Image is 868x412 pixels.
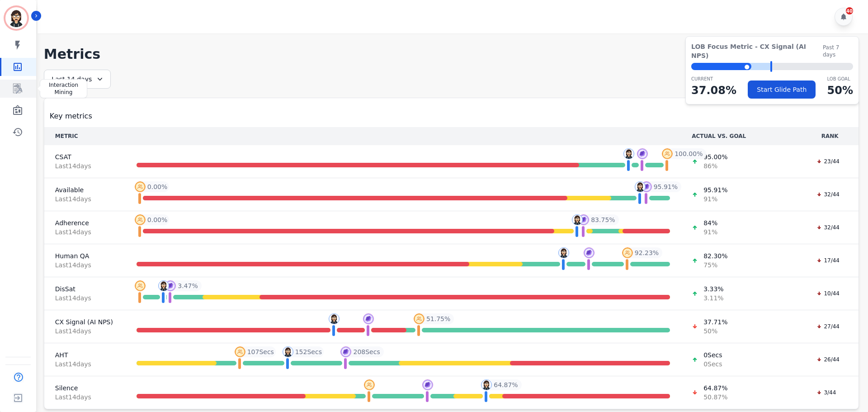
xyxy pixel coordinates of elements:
[55,260,115,270] span: Last 14 day s
[572,214,583,225] img: profile-pic
[55,327,115,336] span: Last 14 day s
[703,350,722,360] span: 0 Secs
[55,393,115,402] span: Last 14 day s
[691,42,823,60] span: LOB Focus Metric - CX Signal (AI NPS)
[703,218,717,227] span: 84 %
[703,185,727,194] span: 95.91 %
[55,317,115,327] span: CX Signal (AI NPS)
[44,127,126,145] th: METRIC
[635,248,659,257] span: 92.23 %
[353,347,380,356] span: 208 Secs
[637,148,648,159] img: profile-pic
[44,70,111,89] div: Last 14 days
[703,317,727,327] span: 37.71 %
[55,227,115,237] span: Last 14 day s
[55,294,115,303] span: Last 14 day s
[703,360,722,369] span: 0 Secs
[691,63,751,70] div: ⬤
[147,182,167,191] span: 0.00 %
[703,393,727,402] span: 50.87 %
[812,256,844,265] div: 17/44
[5,7,27,29] img: Bordered avatar
[55,161,115,170] span: Last 14 day s
[703,152,727,161] span: 95.00 %
[691,76,736,82] p: CURRENT
[481,379,492,390] img: profile-pic
[364,379,375,390] img: profile-pic
[823,44,853,58] span: Past 7 days
[178,281,198,290] span: 3.47 %
[846,7,853,14] div: 40
[662,148,673,159] img: profile-pic
[44,46,859,62] h1: Metrics
[135,181,146,192] img: profile-pic
[812,322,844,331] div: 27/44
[623,148,634,159] img: profile-pic
[414,313,425,324] img: profile-pic
[812,355,844,364] div: 26/44
[55,185,115,194] span: Available
[147,215,167,224] span: 0.00 %
[827,82,853,99] p: 50 %
[622,247,633,258] img: profile-pic
[135,280,146,291] img: profile-pic
[235,346,245,357] img: profile-pic
[635,181,646,192] img: profile-pic
[165,280,176,291] img: profile-pic
[827,76,853,82] p: LOB Goal
[135,214,146,225] img: profile-pic
[363,313,374,324] img: profile-pic
[703,327,727,336] span: 50 %
[426,314,450,323] span: 51.75 %
[812,190,844,199] div: 32/44
[703,194,727,204] span: 91 %
[748,81,816,99] button: Start Glide Path
[703,251,727,260] span: 82.30 %
[55,194,115,204] span: Last 14 day s
[703,384,727,393] span: 64.87 %
[55,218,115,227] span: Adherence
[247,347,274,356] span: 107 Secs
[55,384,115,393] span: Silence
[812,289,844,298] div: 10/44
[703,284,723,294] span: 3.33 %
[55,251,115,260] span: Human QA
[578,214,589,225] img: profile-pic
[675,149,703,158] span: 100.00 %
[329,313,340,324] img: profile-pic
[812,223,844,232] div: 32/44
[584,247,594,258] img: profile-pic
[641,181,652,192] img: profile-pic
[691,82,736,99] p: 37.08 %
[422,379,433,390] img: profile-pic
[558,247,569,258] img: profile-pic
[50,111,92,122] span: Key metrics
[295,347,322,356] span: 152 Secs
[812,157,844,166] div: 23/44
[801,127,859,145] th: RANK
[703,161,727,170] span: 86 %
[654,182,678,191] span: 95.91 %
[703,260,727,270] span: 75 %
[703,227,717,237] span: 91 %
[55,284,115,294] span: DisSat
[703,294,723,303] span: 3.11 %
[591,215,615,224] span: 83.75 %
[283,346,293,357] img: profile-pic
[158,280,169,291] img: profile-pic
[55,350,115,360] span: AHT
[681,127,801,145] th: ACTUAL VS. GOAL
[55,152,115,161] span: CSAT
[812,388,840,397] div: 3/44
[55,360,115,369] span: Last 14 day s
[340,346,351,357] img: profile-pic
[494,380,518,389] span: 64.87 %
